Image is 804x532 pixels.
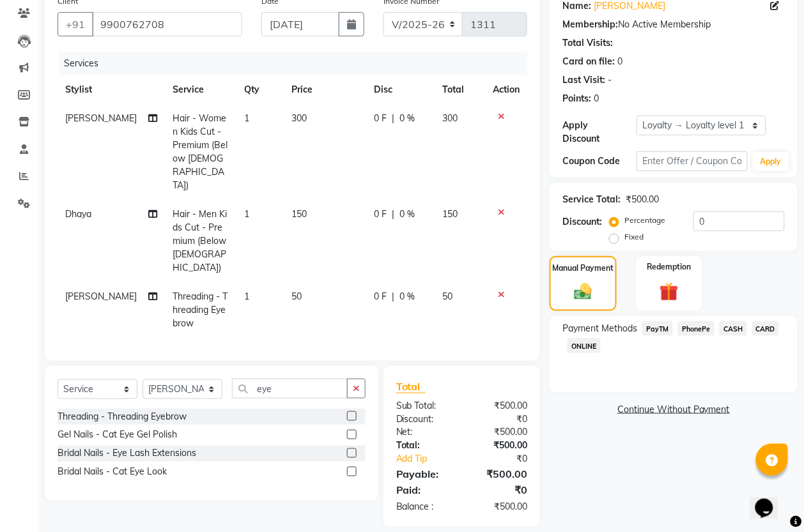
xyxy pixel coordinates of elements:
[435,75,485,104] th: Total
[387,483,462,498] div: Paid:
[399,208,415,221] span: 0 %
[58,466,167,479] div: Bridal Nails - Cat Eye Look
[236,75,284,104] th: Qty
[562,193,621,206] div: Service Total:
[291,112,307,124] span: 300
[624,215,665,226] label: Percentage
[58,12,93,36] button: +91
[396,380,426,393] span: Total
[678,321,715,336] span: PhonePe
[392,290,394,303] span: |
[462,467,537,482] div: ₹500.00
[562,36,613,50] div: Total Visits:
[284,75,366,104] th: Price
[462,483,537,498] div: ₹0
[608,73,612,87] div: -
[244,291,249,302] span: 1
[387,426,462,439] div: Net:
[374,208,387,221] span: 0 F
[374,290,387,303] span: 0 F
[624,231,644,243] label: Fixed
[65,208,91,220] span: Dhaya
[462,439,537,453] div: ₹500.00
[562,215,602,229] div: Discount:
[720,321,747,336] span: CASH
[387,399,462,413] div: Sub Total:
[562,119,637,146] div: Apply Discount
[562,155,637,168] div: Coupon Code
[753,152,789,171] button: Apply
[291,208,307,220] span: 150
[58,410,187,423] div: Threading - Threading Eyebrow
[562,18,785,31] div: No Active Membership
[617,55,622,68] div: 0
[58,75,165,104] th: Stylist
[626,193,659,206] div: ₹500.00
[442,291,452,302] span: 50
[562,18,618,31] div: Membership:
[165,75,236,104] th: Service
[58,447,196,460] div: Bridal Nails - Eye Lash Extensions
[387,467,462,482] div: Payable:
[462,413,537,426] div: ₹0
[654,280,684,304] img: _gift.svg
[59,52,537,75] div: Services
[485,75,527,104] th: Action
[291,291,302,302] span: 50
[92,12,242,36] input: Search by Name/Mobile/Email/Code
[553,262,614,274] label: Manual Payment
[562,92,591,105] div: Points:
[387,501,462,514] div: Balance :
[637,151,748,171] input: Enter Offer / Coupon Code
[173,112,228,191] span: Hair - Women Kids Cut - Premium (Below [DEMOGRAPHIC_DATA])
[232,379,348,399] input: Search or Scan
[462,501,537,514] div: ₹500.00
[750,481,791,519] iframe: chat widget
[65,112,137,124] span: [PERSON_NAME]
[647,261,691,273] label: Redemption
[562,73,605,87] div: Last Visit:
[244,208,249,220] span: 1
[58,429,177,442] div: Gel Nails - Cat Eye Gel Polish
[568,338,601,353] span: ONLINE
[474,453,537,466] div: ₹0
[462,426,537,439] div: ₹500.00
[594,92,599,105] div: 0
[462,399,537,413] div: ₹500.00
[374,112,387,125] span: 0 F
[562,322,637,335] span: Payment Methods
[65,291,137,302] span: [PERSON_NAME]
[244,112,249,124] span: 1
[642,321,673,336] span: PayTM
[387,413,462,426] div: Discount:
[392,208,394,221] span: |
[562,55,615,68] div: Card on file:
[752,321,780,336] span: CARD
[442,208,458,220] span: 150
[442,112,458,124] span: 300
[387,453,474,466] a: Add Tip
[366,75,435,104] th: Disc
[399,112,415,125] span: 0 %
[399,290,415,303] span: 0 %
[173,291,228,329] span: Threading - Threading Eyebrow
[552,403,795,416] a: Continue Without Payment
[173,208,227,273] span: Hair - Men Kids Cut - Premium (Below [DEMOGRAPHIC_DATA])
[569,282,598,302] img: _cash.svg
[387,439,462,453] div: Total:
[392,112,394,125] span: |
